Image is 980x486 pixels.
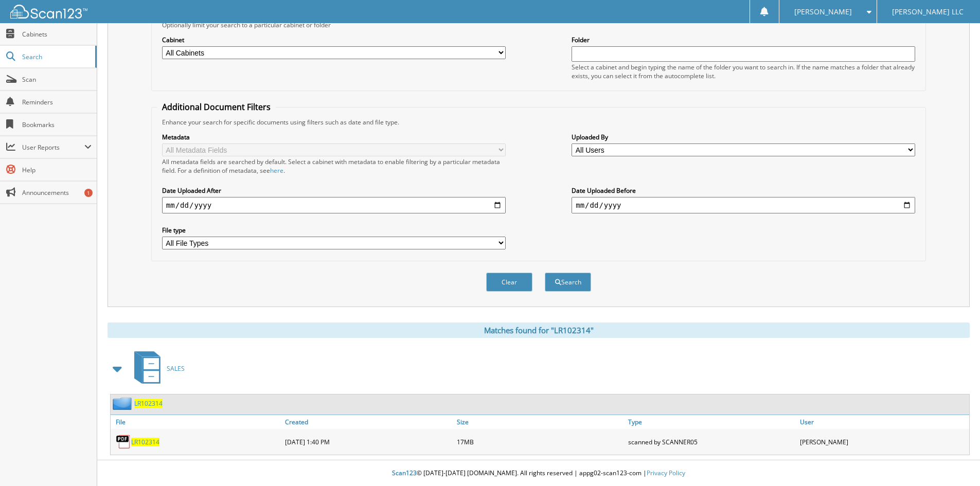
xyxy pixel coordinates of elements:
img: PDF.png [116,434,131,449]
img: scan123-logo-white.svg [10,5,87,19]
label: Cabinet [162,35,506,44]
span: SALES [167,364,185,373]
label: Folder [572,35,915,44]
button: Search [545,273,591,292]
span: Help [22,166,92,174]
label: Uploaded By [572,133,915,141]
a: Size [454,415,626,429]
a: LR102314 [134,399,163,408]
div: 1 [84,189,93,197]
div: scanned by SCANNER05 [626,431,797,452]
div: 17MB [454,431,626,452]
a: Created [282,415,454,429]
a: Type [626,415,797,429]
div: Enhance your search for specific documents using filters such as date and file type. [157,118,920,127]
span: [PERSON_NAME] LLC [892,9,964,15]
span: Reminders [22,98,92,106]
button: Clear [486,273,532,292]
div: © [DATE]-[DATE] [DOMAIN_NAME]. All rights reserved | appg02-scan123-com | [97,461,980,486]
input: start [162,197,506,213]
span: Scan123 [392,469,417,477]
iframe: Chat Widget [929,437,980,486]
label: Metadata [162,133,506,141]
label: File type [162,226,506,235]
div: All metadata fields are searched by default. Select a cabinet with metadata to enable filtering b... [162,157,506,175]
span: User Reports [22,143,84,152]
div: Matches found for "LR102314" [108,322,970,338]
div: Select a cabinet and begin typing the name of the folder you want to search in. If the name match... [572,63,915,80]
legend: Additional Document Filters [157,101,276,113]
span: Bookmarks [22,120,92,129]
div: Optionally limit your search to a particular cabinet or folder [157,21,920,29]
div: [DATE] 1:40 PM [282,431,454,452]
span: Announcements [22,188,92,197]
div: [PERSON_NAME] [797,431,969,452]
img: folder2.png [113,397,134,410]
span: Search [22,52,90,61]
a: User [797,415,969,429]
input: end [572,197,915,213]
a: File [111,415,282,429]
span: Scan [22,75,92,84]
a: LR102314 [131,438,159,446]
span: Cabinets [22,30,92,39]
a: SALES [128,348,185,389]
label: Date Uploaded After [162,186,506,195]
label: Date Uploaded Before [572,186,915,195]
a: Privacy Policy [647,469,685,477]
a: here [270,166,283,175]
span: [PERSON_NAME] [794,9,852,15]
